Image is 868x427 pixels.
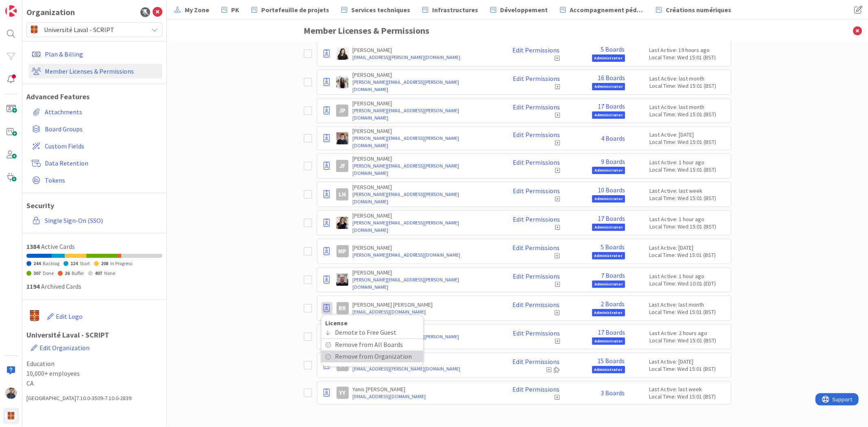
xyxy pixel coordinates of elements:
a: 4 Boards [601,135,625,142]
a: 10 Boards [598,186,625,194]
a: Services techniques [337,2,415,17]
span: Administrator [592,54,625,62]
div: JP [336,105,348,117]
div: Last Active: 1 hour ago [649,216,727,223]
p: [PERSON_NAME] [352,100,494,107]
a: [EMAIL_ADDRESS][DOMAIN_NAME] [353,308,495,316]
span: Data Retention [45,158,159,168]
div: Organization [26,6,75,18]
div: Last Active: 19 hours ago [649,46,727,54]
span: Done [43,270,54,276]
div: Local Time: Wed 15:01 (BST) [649,82,727,89]
a: Edit Permissions [513,131,560,138]
span: Administrator [592,366,625,373]
div: [GEOGRAPHIC_DATA] 7.10.0-3509-7.10.0-2839 [26,394,162,403]
span: Custom Fields [45,141,159,151]
a: 3 Boards [601,389,625,396]
div: Local Time: Wed 15:01 (BST) [649,223,727,230]
a: Créations numériques [651,2,736,17]
p: [PERSON_NAME] [353,358,495,365]
div: JF [336,160,348,172]
a: [EMAIL_ADDRESS][PERSON_NAME][DOMAIN_NAME] [353,54,495,61]
span: Administrator [592,252,625,259]
p: [PERSON_NAME] [353,244,495,251]
a: 5 Boards [601,46,625,53]
span: Administrator [592,338,625,345]
a: 17 Boards [598,215,625,222]
a: Custom Fields [28,139,162,153]
span: Administrator [592,309,625,316]
a: Edit Permissions [513,244,560,251]
a: Edit Permissions [513,272,560,280]
span: Université Laval - SCRIPT [44,24,144,35]
a: Edit Permissions [513,216,560,223]
p: [PERSON_NAME] [352,269,494,276]
div: RR [337,302,349,314]
div: MP [337,245,349,257]
span: Board Groups [45,124,159,134]
a: Edit Permissions [513,329,560,337]
a: Infrastructures [418,2,483,17]
a: [PERSON_NAME][EMAIL_ADDRESS][DOMAIN_NAME] [353,251,495,259]
a: [PERSON_NAME][EMAIL_ADDRESS][PERSON_NAME][DOMAIN_NAME] [352,78,494,93]
p: [PERSON_NAME] [353,46,495,54]
span: Administrator [592,111,625,119]
div: License [321,319,423,327]
a: Member Licenses & Permissions [28,64,162,78]
div: Local Time: Wed 15:01 (BST) [649,194,727,202]
span: 407 [95,270,102,276]
p: [PERSON_NAME] [352,71,494,78]
span: Demote to Free Guest [335,327,397,338]
h1: Security [26,201,162,210]
div: LH [336,188,348,200]
div: YY [337,387,349,399]
a: 2 Boards [601,300,625,307]
div: Archived Cards [26,281,162,291]
span: None [104,270,115,276]
a: Edit Permissions [513,46,560,54]
p: [PERSON_NAME] [PERSON_NAME] [353,301,495,308]
img: avatar [26,308,43,324]
img: Visit kanbanzone.com [5,5,17,17]
p: [PERSON_NAME] [352,127,494,135]
p: [PERSON_NAME] [352,155,494,162]
img: JC [336,132,348,144]
span: Accompagnement pédagogique [570,5,644,15]
span: Administrator [592,167,625,174]
a: [PERSON_NAME][EMAIL_ADDRESS][PERSON_NAME][DOMAIN_NAME] [352,191,494,205]
div: Local Time: Wed 15:01 (BST) [649,251,727,259]
img: RF [336,274,348,286]
div: Last Active: last month [649,75,727,82]
span: 244 [33,260,41,266]
span: Tokens [45,175,159,185]
a: [EMAIL_ADDRESS][DOMAIN_NAME] [353,393,495,400]
h3: Member Licenses & Permissions [304,20,731,42]
a: Remove from Organization [321,351,423,362]
a: Board Groups [28,122,162,136]
a: Attachments [28,105,162,119]
a: [PERSON_NAME][EMAIL_ADDRESS][PERSON_NAME][DOMAIN_NAME] [352,276,494,291]
a: Portefeuille de projets [247,2,334,17]
img: GB [337,48,349,60]
a: Edit Permissions [513,159,560,166]
a: Edit Permissions [513,187,560,194]
span: Services techniques [351,5,410,15]
span: Administrator [592,83,625,90]
div: Last Active: last month [649,103,727,111]
h1: Advanced Features [26,92,162,101]
span: Portefeuille de projets [261,5,329,15]
span: CA [26,378,162,388]
img: avatar [28,24,40,35]
a: [PERSON_NAME][EMAIL_ADDRESS][PERSON_NAME][DOMAIN_NAME] [352,135,494,149]
a: [PERSON_NAME][EMAIL_ADDRESS][PERSON_NAME][DOMAIN_NAME] [352,162,494,177]
div: Local Time: Wed 15:01 (BST) [649,365,727,373]
div: Last Active: [DATE] [649,358,727,365]
span: PK [231,5,239,15]
span: Administrator [592,281,625,288]
a: 17 Boards [598,329,625,336]
a: Edit Permissions [513,301,560,308]
a: 5 Boards [601,243,625,251]
span: Administrator [592,224,625,231]
span: 26 [65,270,70,276]
a: 16 Boards [598,74,625,81]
